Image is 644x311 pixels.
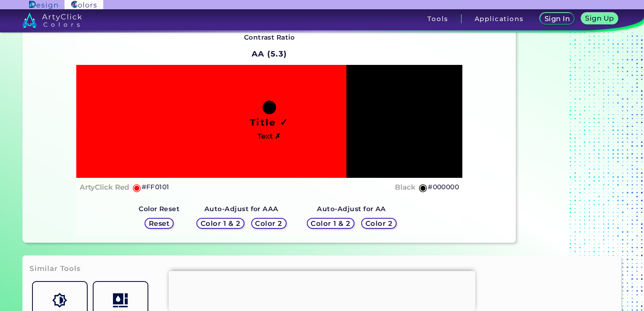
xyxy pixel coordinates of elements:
h4: Text ✗ [258,130,281,142]
h5: Color 1 & 2 [202,220,239,227]
h3: Similar Tools [30,264,81,274]
h5: ◉ [419,182,428,193]
strong: Contrast Ratio [244,33,295,41]
h5: Color 1 & 2 [312,220,349,227]
h3: Tools [427,16,448,22]
h4: Black [395,181,416,193]
strong: Auto-Adjust for AAA [204,205,279,213]
h2: AA (5.3) [248,45,291,63]
strong: Color Reset [139,205,180,213]
img: logo_artyclick_colors_white.svg [22,13,82,28]
h5: Sign Up [586,15,613,21]
h5: #FF0101 [142,182,169,193]
iframe: Advertisement [169,271,475,309]
img: ArtyClick Design logo [29,1,57,9]
h4: ArtyClick Red [80,181,129,193]
h5: Reset [150,220,169,227]
h5: Sign In [545,16,569,22]
h5: ◉ [132,182,142,193]
strong: Auto-Adjust for AA [317,205,386,213]
a: Sign In [541,13,573,24]
h5: Color 2 [366,220,391,227]
img: icon_color_shades.svg [52,293,67,308]
h5: Color 2 [256,220,281,227]
h3: Applications [475,16,524,22]
h1: Title ✓ [250,116,289,129]
img: icon_col_pal_col.svg [113,293,128,308]
a: Sign Up [582,13,617,24]
h5: #000000 [428,182,459,193]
